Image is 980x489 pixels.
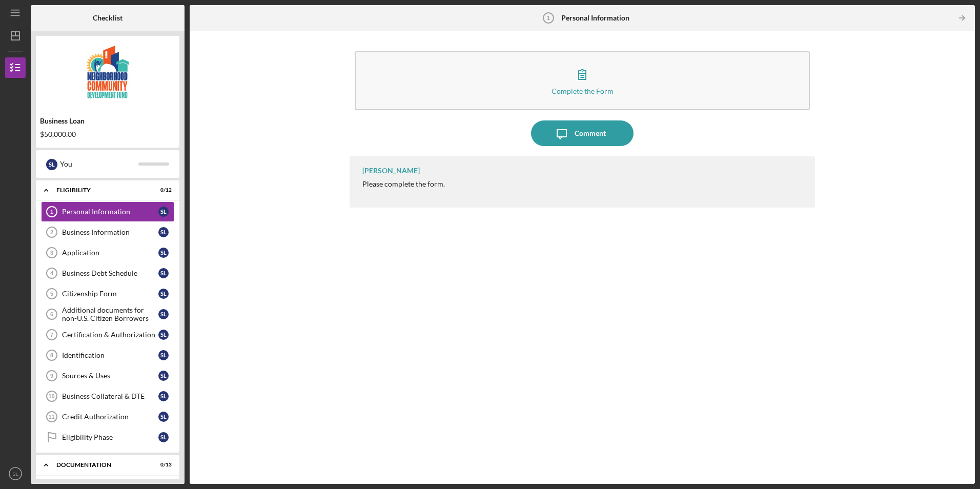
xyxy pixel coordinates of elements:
div: S L [158,412,169,422]
b: Personal Information [561,14,629,22]
div: Please complete the form. [362,180,445,188]
tspan: 2 [50,229,53,235]
a: 11Credit AuthorizationSL [41,406,174,427]
div: Business Loan [40,117,175,125]
div: $50,000.00 [40,130,175,138]
div: S L [158,350,169,360]
div: Application [62,249,158,257]
div: Comment [575,120,606,146]
text: SL [12,471,18,477]
div: Sources & Uses [62,372,158,380]
a: 10Business Collateral & DTESL [41,386,174,406]
tspan: 1 [50,209,53,215]
a: 3ApplicationSL [41,242,174,263]
div: Business Collateral & DTE [62,392,158,400]
div: Citizenship Form [62,290,158,298]
tspan: 6 [50,311,53,317]
div: Complete the Form [552,87,614,95]
div: Business Information [62,228,158,236]
div: You [60,155,138,173]
div: Business Debt Schedule [62,269,158,277]
a: 5Citizenship FormSL [41,283,174,304]
a: 2Business InformationSL [41,222,174,242]
div: [PERSON_NAME] [362,167,420,175]
div: S L [158,309,169,319]
div: S L [158,248,169,258]
div: Identification [62,351,158,359]
button: Comment [531,120,634,146]
tspan: 5 [50,291,53,297]
div: S L [158,330,169,340]
tspan: 3 [50,250,53,256]
a: 7Certification & AuthorizationSL [41,324,174,345]
div: S L [158,371,169,381]
div: Eligibility [56,187,146,193]
a: 1Personal InformationSL [41,201,174,222]
tspan: 1 [546,15,549,21]
tspan: 7 [50,332,53,338]
div: S L [46,159,57,170]
img: Product logo [36,41,179,103]
div: Credit Authorization [62,413,158,421]
div: Personal Information [62,208,158,216]
div: S L [158,268,169,278]
div: S L [158,432,169,442]
a: 6Additional documents for non-U.S. Citizen BorrowersSL [41,304,174,324]
div: Additional documents for non-U.S. Citizen Borrowers [62,306,158,322]
button: Complete the Form [355,51,809,110]
b: Checklist [93,14,122,22]
tspan: 10 [48,393,54,399]
button: SL [5,463,26,484]
tspan: 11 [48,414,54,420]
div: S L [158,207,169,217]
a: 4Business Debt ScheduleSL [41,263,174,283]
div: 0 / 13 [153,462,172,468]
div: S L [158,227,169,237]
a: Eligibility PhaseSL [41,427,174,447]
a: 9Sources & UsesSL [41,365,174,386]
div: S L [158,391,169,401]
tspan: 9 [50,373,53,379]
tspan: 4 [50,270,54,276]
div: Eligibility Phase [62,433,158,441]
div: Certification & Authorization [62,331,158,339]
a: 8IdentificationSL [41,345,174,365]
tspan: 8 [50,352,53,358]
div: S L [158,289,169,299]
div: documentation [56,462,146,468]
div: 0 / 12 [153,187,172,193]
